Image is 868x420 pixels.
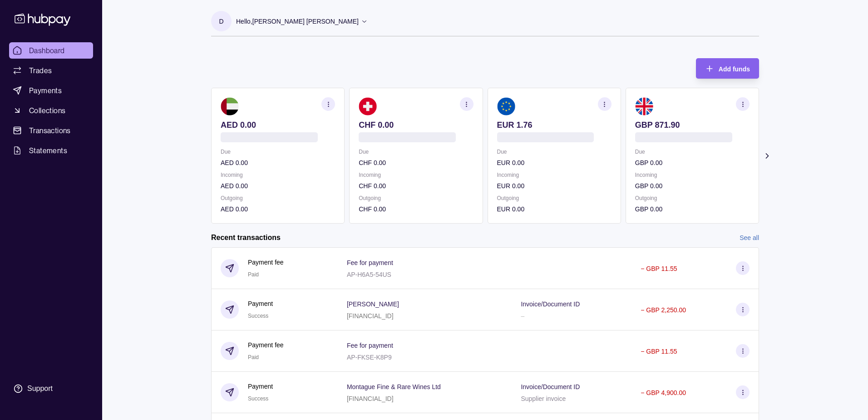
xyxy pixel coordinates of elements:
[521,395,566,402] p: Supplier invoice
[9,102,93,119] a: Collections
[221,193,335,203] p: Outgoing
[248,299,273,309] p: Payment
[29,125,71,136] span: Transactions
[359,97,377,115] img: ch
[9,379,93,398] a: Support
[248,381,273,391] p: Payment
[347,342,393,349] p: Fee for payment
[641,265,677,272] p: − GBP 11.55
[248,271,259,278] span: Paid
[347,312,394,320] p: [FINANCIAL_ID]
[359,158,473,168] p: CHF 0.00
[211,233,281,243] h2: Recent transactions
[29,45,65,56] span: Dashboard
[248,354,259,360] span: Paid
[221,204,335,214] p: AED 0.00
[221,97,239,115] img: ae
[641,389,686,396] p: − GBP 4,900.00
[248,313,268,319] span: Success
[635,120,750,130] p: GBP 871.90
[248,395,268,402] span: Success
[635,181,750,191] p: GBP 0.00
[29,145,67,156] span: Statements
[9,82,93,99] a: Payments
[29,105,65,116] span: Collections
[635,204,750,214] p: GBP 0.00
[635,97,653,115] img: gb
[635,158,750,168] p: GBP 0.00
[221,181,335,191] p: AED 0.00
[719,65,750,73] span: Add funds
[347,354,392,361] p: AP-FKSE-K8P9
[347,259,393,266] p: Fee for payment
[29,85,62,96] span: Payments
[359,147,473,157] p: Due
[359,181,473,191] p: CHF 0.00
[9,122,93,139] a: Transactions
[740,233,759,243] a: See all
[347,271,391,278] p: AP-H6A5-54US
[497,170,612,180] p: Incoming
[221,120,335,130] p: AED 0.00
[635,147,750,157] p: Due
[221,147,335,157] p: Due
[347,383,441,390] p: Montague Fine & Rare Wines Ltd
[9,42,93,59] a: Dashboard
[641,348,677,355] p: − GBP 11.55
[521,312,524,320] p: –
[221,158,335,168] p: AED 0.00
[359,204,473,214] p: CHF 0.00
[248,257,284,267] p: Payment fee
[9,142,93,159] a: Statements
[497,193,612,203] p: Outgoing
[641,306,686,314] p: − GBP 2,250.00
[221,170,335,180] p: Incoming
[497,97,515,115] img: eu
[521,383,580,390] p: Invoice/Document ID
[635,193,750,203] p: Outgoing
[696,58,759,79] button: Add funds
[359,170,473,180] p: Incoming
[27,384,53,394] div: Support
[248,340,284,350] p: Payment fee
[497,181,612,191] p: EUR 0.00
[497,158,612,168] p: EUR 0.00
[359,120,473,130] p: CHF 0.00
[359,193,473,203] p: Outgoing
[29,65,52,76] span: Trades
[9,62,93,79] a: Trades
[497,120,612,130] p: EUR 1.76
[521,300,580,308] p: Invoice/Document ID
[497,147,612,157] p: Due
[347,300,399,308] p: [PERSON_NAME]
[635,170,750,180] p: Incoming
[236,16,359,26] p: Hello, [PERSON_NAME] [PERSON_NAME]
[219,16,223,26] p: D
[497,204,612,214] p: EUR 0.00
[347,395,394,402] p: [FINANCIAL_ID]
